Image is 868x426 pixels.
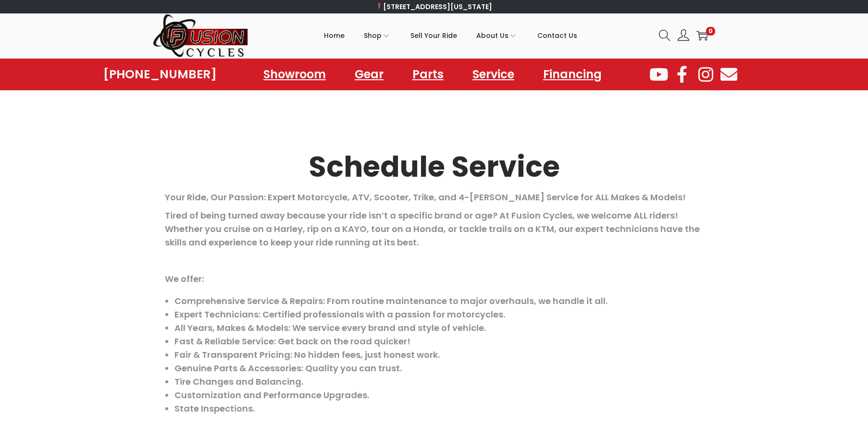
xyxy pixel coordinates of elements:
[254,63,611,85] nav: Menu
[364,24,382,48] span: Shop
[324,24,345,48] span: Home
[174,321,703,335] li: All Years, Makes & Models: We service every brand and style of vehicle.
[174,348,703,362] li: Fair & Transparent Pricing: No hidden fees, just honest work.
[410,24,457,48] span: Sell Your Ride
[376,3,383,10] img: 📍
[153,13,249,58] img: Woostify retina logo
[537,14,577,57] a: Contact Us
[165,191,703,204] p: Your Ride, Our Passion: Expert Motorcycle, ATV, Scooter, Trike, and 4-[PERSON_NAME] Service for A...
[403,63,453,85] a: Parts
[174,375,703,389] li: Tire Changes and Balancing.
[174,294,703,308] li: Comprehensive Service & Repairs: From routine maintenance to major overhauls, we handle it all.
[476,24,508,48] span: About Us
[533,63,611,85] a: Financing
[410,14,457,57] a: Sell Your Ride
[174,308,703,321] li: Expert Technicians: Certified professionals with a passion for motorcycles.
[103,68,217,81] a: [PHONE_NUMBER]
[476,14,518,57] a: About Us
[165,153,703,181] h2: Schedule Service
[376,2,493,12] a: [STREET_ADDRESS][US_STATE]
[174,389,703,402] li: Customization and Performance Upgrades.
[364,14,391,57] a: Shop
[174,402,703,415] li: State Inspections.
[254,63,335,85] a: Showroom
[165,272,703,286] p: We offer:
[324,14,345,57] a: Home
[174,362,703,375] li: Genuine Parts & Accessories: Quality you can trust.
[537,24,577,48] span: Contact Us
[165,209,703,249] p: Tired of being turned away because your ride isn’t a specific brand or age? At Fusion Cycles, we ...
[249,14,652,57] nav: Primary navigation
[174,335,703,348] li: Fast & Reliable Service: Get back on the road quicker!
[463,63,524,85] a: Service
[345,63,393,85] a: Gear
[696,30,708,41] a: 0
